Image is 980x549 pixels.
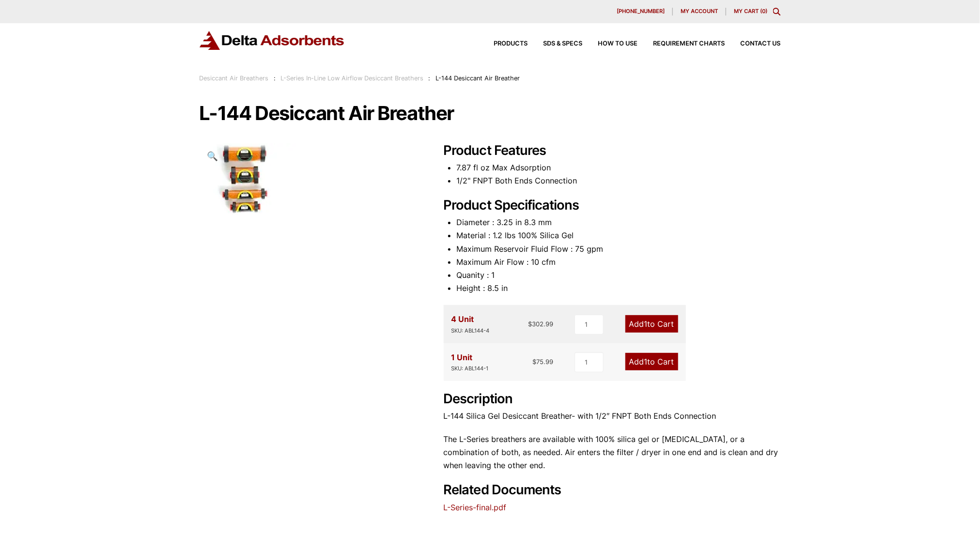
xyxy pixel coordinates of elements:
a: Desiccant Air Breathers [200,75,269,82]
li: Quanity : 1 [456,269,781,282]
div: 1 Unit [451,351,489,373]
h2: Product Features [444,143,781,159]
span: Contact Us [741,41,781,47]
a: L-Series-final.pdf [444,503,507,512]
a: L-Series In-Line Low Airflow Desiccant Breathers [280,75,423,82]
li: 7.87 fl oz Max Adsorption [456,161,781,174]
a: My account [673,8,726,15]
a: L-144 Desiccant Air Breather [200,173,296,183]
span: : [274,75,276,82]
span: L-144 Desiccant Air Breather [436,75,520,82]
div: SKU: ABL144-1 [451,364,489,373]
li: Diameter : 3.25 in 8.3 mm [456,216,781,229]
img: L-144 Desiccant Air Breather [200,143,296,215]
span: Requirement Charts [653,41,725,47]
h2: Description [444,391,781,407]
span: : [429,75,431,82]
span: 0 [762,8,765,15]
a: How to Use [583,41,638,47]
p: The L-Series breathers are available with 100% silica gel or [MEDICAL_DATA], or a combination of ... [444,433,781,473]
span: [PHONE_NUMBER] [617,9,665,14]
a: View full-screen image gallery [200,143,226,169]
a: Requirement Charts [638,41,725,47]
span: $ [532,358,536,366]
bdi: 302.99 [528,320,553,328]
span: 🔍 [207,151,218,161]
a: Contact Us [725,41,781,47]
h1: L-144 Desiccant Air Breather [200,103,781,123]
bdi: 75.99 [532,358,553,366]
li: Height : 8.5 in [456,282,781,295]
span: My account [681,9,718,14]
li: 1/2" FNPT Both Ends Connection [456,174,781,187]
li: Maximum Air Flow : 10 cfm [456,256,781,269]
div: Toggle Modal Content [773,8,781,15]
span: Products [494,41,528,47]
a: My Cart (0) [734,8,767,15]
a: Products [479,41,528,47]
p: L-144 Silica Gel Desiccant Breather- with 1/2″ FNPT Both Ends Connection [444,410,781,423]
span: 1 [644,357,648,366]
span: 1 [644,319,648,329]
span: SDS & SPECS [544,41,583,47]
h2: Product Specifications [444,198,781,213]
a: SDS & SPECS [528,41,583,47]
li: Material : 1.2 lbs 100% Silica Gel [456,229,781,242]
span: How to Use [598,41,638,47]
a: Add1to Cart [625,353,678,370]
a: [PHONE_NUMBER] [609,8,673,15]
img: Delta Adsorbents [200,31,345,50]
a: Add1to Cart [625,315,678,333]
div: SKU: ABL144-4 [451,326,490,335]
div: 4 Unit [451,313,490,335]
li: Maximum Reservoir Fluid Flow : 75 gpm [456,243,781,256]
span: $ [528,320,532,328]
